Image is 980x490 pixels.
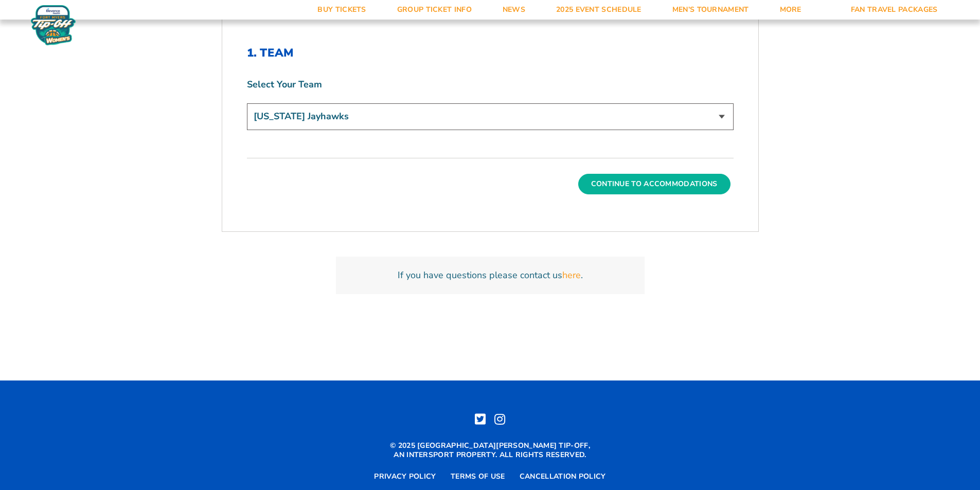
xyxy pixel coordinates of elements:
[520,472,606,481] a: Cancellation Policy
[387,441,593,460] p: © 2025 [GEOGRAPHIC_DATA][PERSON_NAME] Tip-off, an Intersport property. All rights reserved.
[578,174,730,194] button: Continue To Accommodations
[374,472,436,481] a: Privacy Policy
[348,269,632,282] p: If you have questions please contact us .
[562,269,581,282] a: here
[31,5,76,45] img: Women's Fort Myers Tip-Off
[451,472,505,481] a: Terms of Use
[247,46,734,60] h2: 1. Team
[247,78,734,91] label: Select Your Team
